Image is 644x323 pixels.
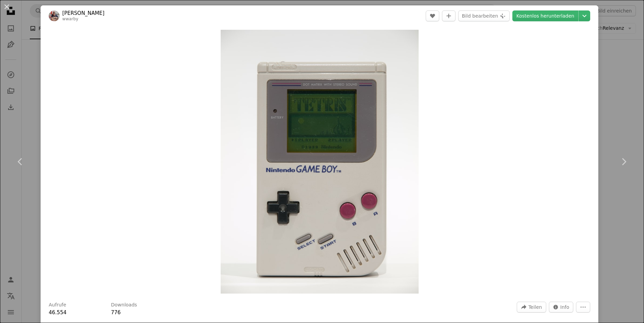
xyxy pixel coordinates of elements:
[49,10,60,21] img: Zum Profil von William Warby
[62,10,105,17] a: [PERSON_NAME]
[426,10,439,21] button: Gefällt mir
[579,10,590,21] button: Downloadgröße auswählen
[111,302,137,308] h3: Downloads
[62,17,78,21] a: wwarby
[221,30,419,294] img: Ein alter Nintendo Game Boy mit einem Gameboy drauf
[49,309,67,316] span: 46.554
[49,302,66,308] h3: Aufrufe
[528,302,542,312] span: Teilen
[517,302,546,313] button: Dieses Bild teilen
[549,302,574,313] button: Statistiken zu diesem Bild
[560,302,570,312] span: Info
[221,30,419,294] button: Dieses Bild heranzoomen
[512,10,578,21] a: Kostenlos herunterladen
[576,302,590,313] button: Weitere Aktionen
[458,10,510,21] button: Bild bearbeiten
[603,129,644,194] a: Weiter
[442,10,456,21] button: Zu Kollektion hinzufügen
[111,309,121,316] span: 776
